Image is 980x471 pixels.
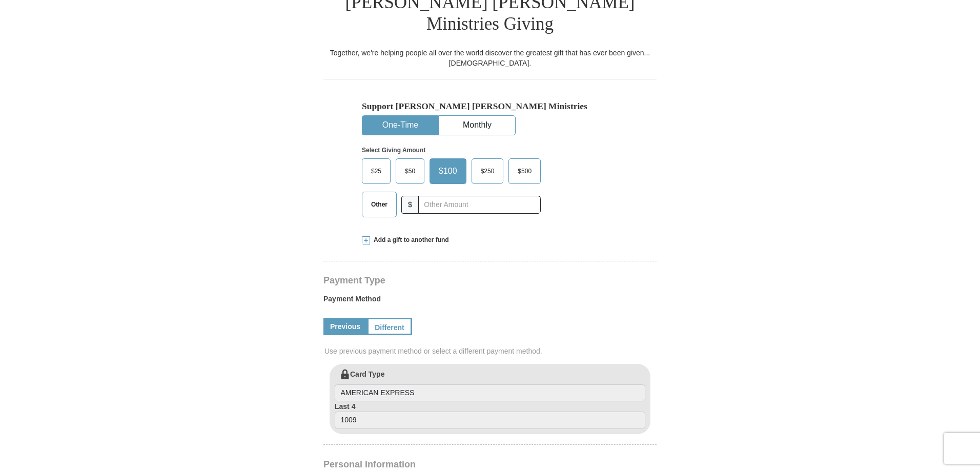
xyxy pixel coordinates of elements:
[335,384,645,402] input: Card Type
[366,197,393,212] span: Other
[434,163,462,179] span: $100
[513,163,537,179] span: $500
[367,318,412,335] a: Different
[362,116,438,135] button: One-Time
[362,147,425,154] strong: Select Giving Amount
[323,460,657,468] h4: Personal Information
[335,369,645,402] label: Card Type
[366,163,386,179] span: $25
[400,163,420,179] span: $50
[439,116,515,135] button: Monthly
[323,48,657,68] div: Together, we're helping people all over the world discover the greatest gift that has ever been g...
[323,294,657,309] label: Payment Method
[324,346,658,356] span: Use previous payment method or select a different payment method.
[418,196,541,214] input: Other Amount
[401,196,419,214] span: $
[323,276,657,284] h4: Payment Type
[335,412,645,429] input: Last 4
[362,101,618,112] h5: Support [PERSON_NAME] [PERSON_NAME] Ministries
[370,236,449,244] span: Add a gift to another fund
[476,163,500,179] span: $250
[335,401,645,429] label: Last 4
[323,318,367,335] a: Previous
